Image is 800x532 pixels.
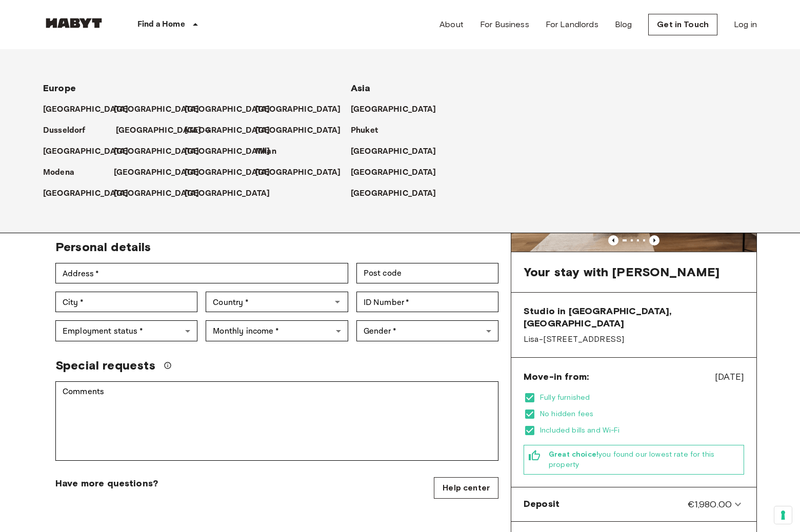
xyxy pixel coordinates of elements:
p: [GEOGRAPHIC_DATA] [255,104,341,116]
a: Modena [43,167,85,179]
p: [GEOGRAPHIC_DATA] [43,146,129,158]
a: Dusseldorf [43,125,96,137]
b: Great choice! [549,450,598,459]
a: [GEOGRAPHIC_DATA] [185,104,281,116]
p: [GEOGRAPHIC_DATA] [114,146,199,158]
p: Milan [255,146,276,158]
a: [GEOGRAPHIC_DATA] [255,167,351,179]
p: [GEOGRAPHIC_DATA] [185,146,270,158]
span: No hidden fees [540,409,744,419]
button: Previous image [608,235,618,245]
p: [GEOGRAPHIC_DATA] [43,188,129,200]
div: City [55,292,197,312]
a: Help center [434,477,498,499]
a: [GEOGRAPHIC_DATA] [116,125,212,137]
a: [GEOGRAPHIC_DATA] [43,104,139,116]
span: Europe [43,83,76,94]
span: €1,980.00 [688,498,732,511]
span: Included bills and Wi-Fi [540,425,744,436]
a: [GEOGRAPHIC_DATA] [43,188,139,200]
p: [GEOGRAPHIC_DATA] [351,188,436,200]
p: [GEOGRAPHIC_DATA] [351,167,436,179]
div: Deposit€1,980.00 [515,492,752,517]
a: [GEOGRAPHIC_DATA] [351,146,447,158]
p: [GEOGRAPHIC_DATA] [114,167,199,179]
a: Milan [255,146,287,158]
p: [GEOGRAPHIC_DATA] [185,188,270,200]
p: [GEOGRAPHIC_DATA] [114,104,199,116]
p: Dusseldorf [43,125,86,137]
p: [GEOGRAPHIC_DATA] [351,104,436,116]
div: Comments [55,381,498,461]
p: [GEOGRAPHIC_DATA] [114,188,199,200]
div: Post code [356,263,498,283]
p: [GEOGRAPHIC_DATA] [255,167,341,179]
p: [GEOGRAPHIC_DATA] [185,167,270,179]
a: [GEOGRAPHIC_DATA] [185,188,281,200]
span: Move-in from: [524,371,589,383]
a: [GEOGRAPHIC_DATA] [185,125,281,137]
a: [GEOGRAPHIC_DATA] [114,167,210,179]
p: [GEOGRAPHIC_DATA] [351,146,436,158]
span: Your stay with [PERSON_NAME] [524,264,719,280]
p: [GEOGRAPHIC_DATA] [255,125,341,137]
span: you found our lowest rate for this property [549,449,739,470]
a: [GEOGRAPHIC_DATA] [351,188,447,200]
button: Your consent preferences for tracking technologies [774,506,792,524]
p: Modena [43,167,74,179]
span: Fully furnished [540,393,744,403]
a: Phuket [351,125,388,137]
svg: We'll do our best to accommodate your request, but please note we can't guarantee it will be poss... [164,361,172,370]
p: [GEOGRAPHIC_DATA] [116,125,202,137]
a: [GEOGRAPHIC_DATA] [114,188,210,200]
a: For Business [480,18,529,31]
button: Previous image [649,235,659,245]
a: About [439,18,464,31]
span: Special requests [55,358,155,373]
p: [GEOGRAPHIC_DATA] [43,104,129,116]
a: Get in Touch [648,14,717,35]
a: For Landlords [546,18,598,31]
p: [GEOGRAPHIC_DATA] [185,125,270,137]
a: [GEOGRAPHIC_DATA] [351,104,447,116]
span: Asia [351,83,371,94]
a: [GEOGRAPHIC_DATA] [255,125,351,137]
a: Log in [734,18,757,31]
div: ID Number [356,292,498,312]
span: Studio in [GEOGRAPHIC_DATA], [GEOGRAPHIC_DATA] [524,305,744,330]
a: [GEOGRAPHIC_DATA] [255,104,351,116]
div: Address [55,263,348,283]
span: Lisa-[STREET_ADDRESS] [524,334,744,345]
p: Phuket [351,125,378,137]
span: Deposit [524,498,559,511]
a: [GEOGRAPHIC_DATA] [185,167,281,179]
img: Habyt [43,18,105,28]
p: Find a Home [137,18,185,31]
p: [GEOGRAPHIC_DATA] [185,104,270,116]
a: [GEOGRAPHIC_DATA] [43,146,139,158]
a: [GEOGRAPHIC_DATA] [114,104,210,116]
span: Have more questions? [55,477,158,489]
a: [GEOGRAPHIC_DATA] [351,167,447,179]
a: Blog [615,18,632,31]
button: Open [330,295,345,309]
a: [GEOGRAPHIC_DATA] [114,146,210,158]
span: Personal details [55,239,151,254]
a: [GEOGRAPHIC_DATA] [185,146,281,158]
span: [DATE] [715,370,744,383]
